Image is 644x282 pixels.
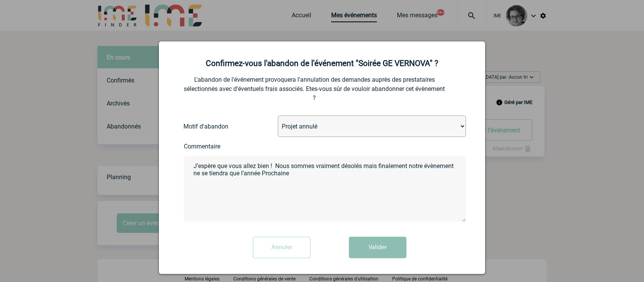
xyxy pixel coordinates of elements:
p: L'abandon de l'événement provoquera l'annulation des demandes auprès des prestataires sélectionné... [184,75,445,103]
input: Annuler [253,237,310,258]
label: Commentaire [184,143,245,150]
label: Motif d'abandon [183,123,243,130]
h2: Confirmez-vous l'abandon de l'événement "Soirée GE VERNOVA" ? [168,59,476,68]
button: Valider [349,237,406,258]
